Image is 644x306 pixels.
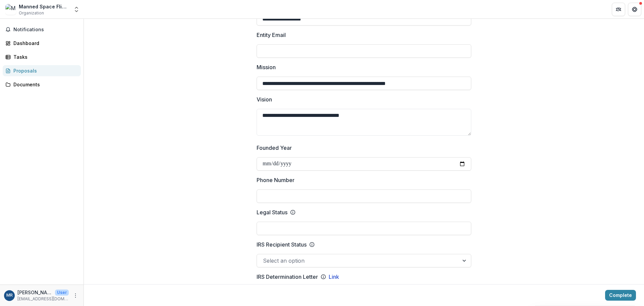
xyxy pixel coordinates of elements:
a: Proposals [3,65,81,76]
div: Documents [13,81,75,88]
button: Partners [612,3,625,16]
p: Phone Number [257,176,294,184]
div: Proposals [13,67,75,74]
button: Complete [605,290,636,301]
p: IRS Determination Letter [257,273,318,281]
p: [PERSON_NAME] [17,289,52,296]
p: IRS Recipient Status [257,241,307,249]
p: Vision [257,95,272,103]
p: Mission [257,63,276,71]
div: Mallory Rogers [6,293,13,298]
button: Notifications [3,24,81,35]
span: Notifications [13,27,78,33]
img: Manned Space Flight Education Foundation Inc. [5,4,16,15]
div: Dashboard [13,40,75,47]
p: Entity Email [257,31,286,39]
p: User [55,290,69,296]
p: Founded Year [257,144,292,152]
button: More [71,292,79,300]
a: Tasks [3,51,81,62]
a: Dashboard [3,38,81,49]
div: Manned Space Flight Education Foundation Inc. [19,3,69,10]
div: Tasks [13,53,75,60]
button: Open entity switcher [72,3,81,16]
a: Link [329,273,339,281]
p: [EMAIL_ADDRESS][DOMAIN_NAME] [17,296,69,302]
p: Legal Status [257,208,287,216]
span: Organization [19,10,44,16]
a: Documents [3,79,81,90]
button: Get Help [628,3,641,16]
